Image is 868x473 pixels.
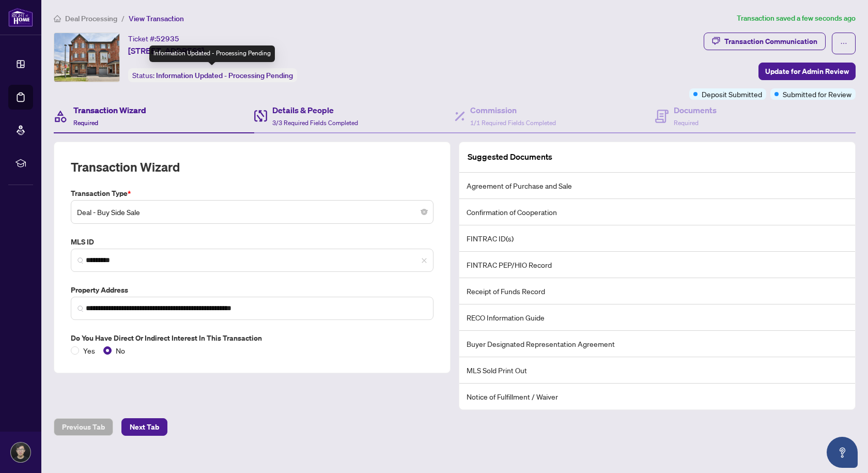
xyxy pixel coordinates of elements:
li: MLS Sold Print Out [459,357,855,384]
img: Profile Icon [11,443,30,462]
div: Ticket #: [128,33,179,44]
label: Transaction Type [71,188,433,199]
button: Update for Admin Review [758,63,856,80]
span: View Transaction [129,14,184,23]
span: Deal Processing [65,14,117,23]
span: 3/3 Required Fields Completed [272,119,358,127]
h4: Documents [674,104,717,116]
div: Status: [128,68,297,82]
li: Confirmation of Cooperation [459,199,855,225]
img: search_icon [78,257,84,264]
div: Transaction Communication [724,33,817,50]
li: RECO Information Guide [459,304,855,331]
img: logo [8,8,33,27]
button: Open asap [827,437,858,468]
span: [STREET_ADDRESS] [128,44,204,57]
li: FINTRAC ID(s) [459,225,855,252]
li: Notice of Fulfillment / Waiver [459,384,855,409]
label: MLS ID [71,236,433,248]
span: No [112,345,129,356]
li: FINTRAC PEP/HIO Record [459,252,855,278]
li: Agreement of Purchase and Sale [459,173,855,199]
span: close-circle [421,209,427,215]
button: Transaction Communication [704,33,826,50]
span: Submitted for Review [783,88,851,100]
span: Deposit Submitted [702,88,762,100]
img: IMG-N12352738_1.jpg [54,33,119,82]
span: Next Tab [130,419,159,435]
button: Next Tab [121,418,167,436]
span: 1/1 Required Fields Completed [470,119,556,127]
img: search_icon [78,306,84,312]
article: Suggested Documents [468,150,552,163]
span: Required [674,119,699,127]
span: ellipsis [840,40,847,47]
span: Required [73,119,98,127]
span: Update for Admin Review [765,63,849,80]
span: 52935 [156,34,179,43]
h4: Commission [470,104,556,116]
li: Receipt of Funds Record [459,278,855,304]
label: Property Address [71,284,433,296]
h4: Transaction Wizard [73,104,146,116]
li: Buyer Designated Representation Agreement [459,331,855,357]
span: Deal - Buy Side Sale [77,202,427,222]
span: Yes [79,345,99,356]
h4: Details & People [272,104,358,116]
button: Previous Tab [54,418,113,436]
span: home [54,15,61,22]
h2: Transaction Wizard [71,159,180,175]
article: Transaction saved a few seconds ago [737,12,856,24]
label: Do you have direct or indirect interest in this transaction [71,332,433,344]
span: close [421,257,427,264]
span: Information Updated - Processing Pending [156,71,293,80]
li: / [121,12,125,24]
div: Information Updated - Processing Pending [149,45,275,62]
